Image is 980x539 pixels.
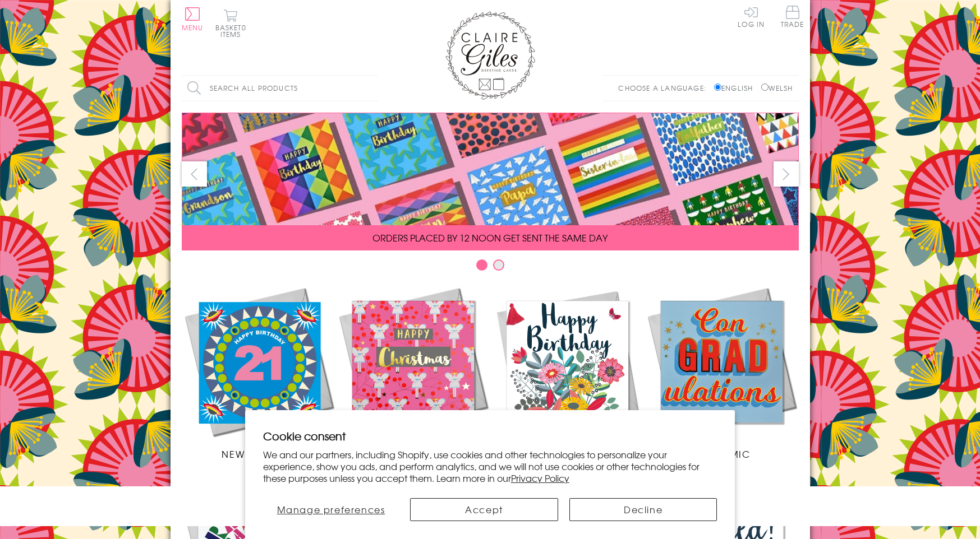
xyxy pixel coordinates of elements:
input: Welsh [761,83,769,91]
button: Carousel Page 2 [493,259,504,271]
a: Privacy Policy [511,471,569,485]
a: Academic [645,285,799,461]
p: We and our partners, including Shopify, use cookies and other technologies to personalize your ex... [263,449,717,484]
a: New Releases [182,285,336,461]
button: Manage preferences [263,498,399,521]
input: Search [367,76,378,101]
h2: Cookie consent [263,428,717,444]
span: Trade [781,6,804,27]
a: Log In [738,6,765,27]
button: Accept [410,498,558,521]
span: Manage preferences [277,503,385,516]
button: prev [182,161,207,187]
label: Welsh [761,83,793,93]
a: Birthdays [490,285,645,461]
button: Menu [182,7,204,31]
span: Menu [182,22,204,32]
input: English [714,83,721,91]
a: Trade [781,6,804,30]
span: New Releases [222,447,295,461]
span: 0 items [220,22,246,39]
button: Decline [569,498,717,521]
p: Choose a language: [618,83,712,93]
label: English [714,83,758,93]
button: Basket0 items [215,9,246,38]
button: next [774,161,799,187]
img: Claire Giles Greetings Cards [445,11,535,100]
input: Search all products [182,76,378,101]
span: ORDERS PLACED BY 12 NOON GET SENT THE SAME DAY [372,231,608,244]
div: Carousel Pagination [182,259,799,276]
a: Christmas [336,285,490,461]
button: Carousel Page 1 (Current Slide) [476,259,487,271]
